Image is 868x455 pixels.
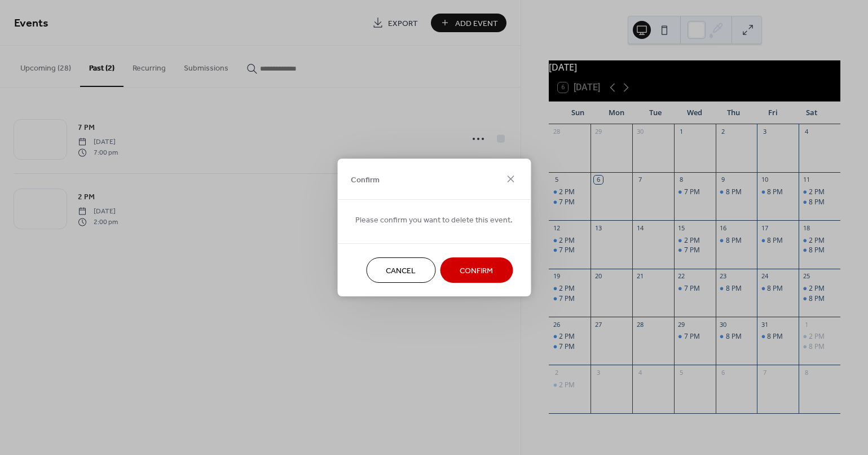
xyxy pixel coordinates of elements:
[460,265,493,277] span: Confirm
[355,215,513,226] span: Please confirm you want to delete this event.
[366,257,435,283] button: Cancel
[351,174,380,186] span: Confirm
[386,265,416,277] span: Cancel
[440,257,513,283] button: Confirm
